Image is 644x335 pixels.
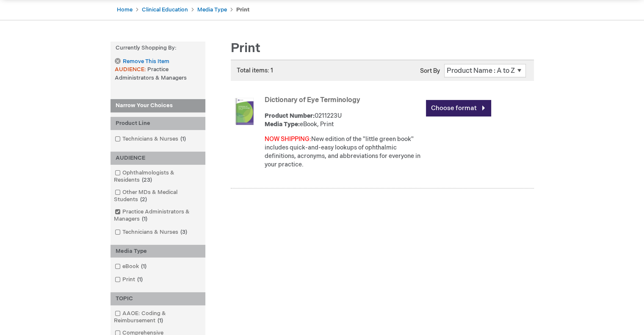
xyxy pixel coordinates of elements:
[117,6,133,13] a: Home
[123,58,169,66] span: Remove This Item
[265,135,422,169] div: New edition of the "little green book" includes quick-and-easy lookups of ophthalmic definitions,...
[113,263,150,271] a: eBook1
[178,136,188,142] span: 1
[231,98,258,125] img: Dictionary of Eye Terminology
[113,135,189,143] a: Technicians & Nurses1
[115,66,187,81] span: Practice Administrators & Managers
[113,169,203,184] a: Ophthalmologists & Residents23
[113,228,191,236] a: Technicians & Nurses3
[115,58,169,65] a: Remove This Item
[265,112,422,129] div: 0211223U eBook, Print
[231,41,260,56] span: Print
[113,208,203,223] a: Practice Administrators & Managers1
[178,229,189,235] span: 3
[111,292,205,305] div: TOPIC
[111,245,205,258] div: Media Type
[265,121,300,128] strong: Media Type:
[265,112,315,119] strong: Product Number:
[111,99,205,113] strong: Narrow Your Choices
[197,6,227,13] a: Media Type
[139,263,149,270] span: 1
[426,100,491,116] a: Choose format
[113,276,146,284] a: Print1
[236,6,249,13] strong: Print
[142,6,188,13] a: Clinical Education
[265,96,360,104] a: Dictionary of Eye Terminology
[111,152,205,165] div: AUDIENCE
[113,188,203,204] a: Other MDs & Medical Students2
[420,67,440,75] label: Sort By
[140,216,149,222] span: 1
[135,276,145,283] span: 1
[140,177,154,183] span: 23
[265,136,311,143] font: NOW SHIPPING:
[115,66,147,73] span: AUDIENCE
[111,42,205,55] strong: Currently Shopping by:
[111,117,205,130] div: Product Line
[237,67,273,74] span: Total items: 1
[138,196,149,203] span: 2
[113,310,203,325] a: AAOE: Coding & Reimbursement1
[155,317,165,324] span: 1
